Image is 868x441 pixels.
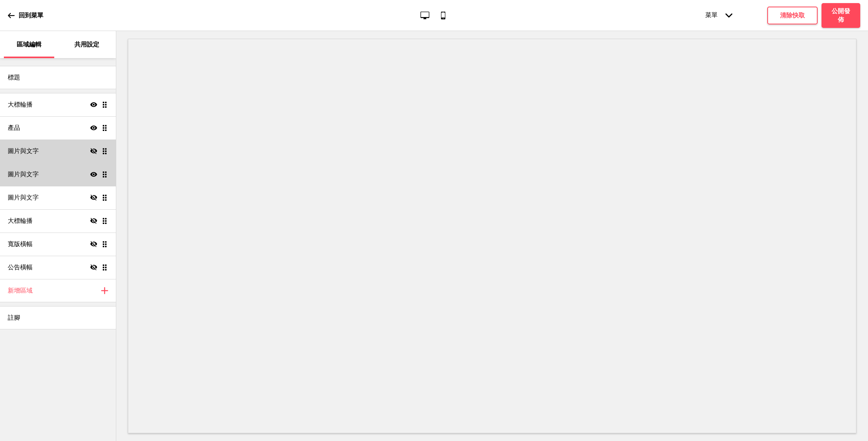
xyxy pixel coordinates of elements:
p: 區域編輯 [17,40,41,49]
p: 共用設定 [74,40,99,49]
h4: 圖片與文字 [8,147,39,155]
h4: 大標輪播 [8,100,33,109]
h4: 標題 [8,73,20,82]
button: 公開發佈 [821,3,860,28]
h4: 註腳 [8,314,20,322]
h4: 產品 [8,124,20,132]
p: 回到菜單 [19,11,43,20]
h4: 公開發佈 [829,7,852,24]
h4: 清除快取 [780,11,805,20]
h4: 圖片與文字 [8,170,39,179]
h4: 寬版橫幅 [8,240,33,248]
h4: 圖片與文字 [8,193,39,202]
a: 回到菜單 [8,5,43,26]
div: 菜單 [697,3,740,27]
h4: 新增區域 [8,286,33,295]
h4: 大標輪播 [8,217,33,225]
button: 清除快取 [767,7,818,24]
h4: 公告橫幅 [8,263,33,272]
